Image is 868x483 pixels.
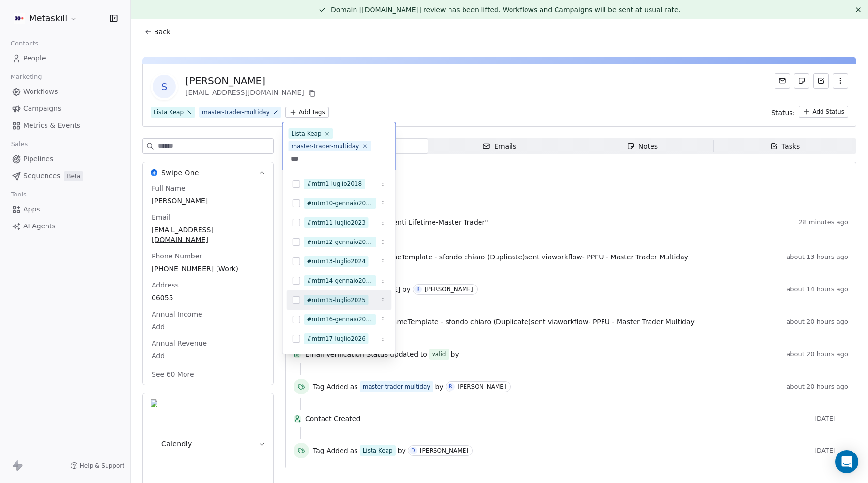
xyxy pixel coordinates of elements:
[307,218,366,227] div: #mtm11-luglio2023
[307,296,366,304] div: #mtm15-luglio2025
[307,199,373,208] div: #mtm10-gennaio2023
[307,315,373,324] div: #mtm16-gennaio2026
[307,238,373,246] div: #mtm12-gennaio2024
[307,257,366,266] div: #mtm13-luglio2024
[292,129,322,138] div: Lista Keap
[292,142,359,151] div: master-trader-multiday
[307,276,373,285] div: #mtm14-gennaio2025
[307,334,366,343] div: #mtm17-luglio2026
[307,180,362,188] div: #mtm1-luglio2018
